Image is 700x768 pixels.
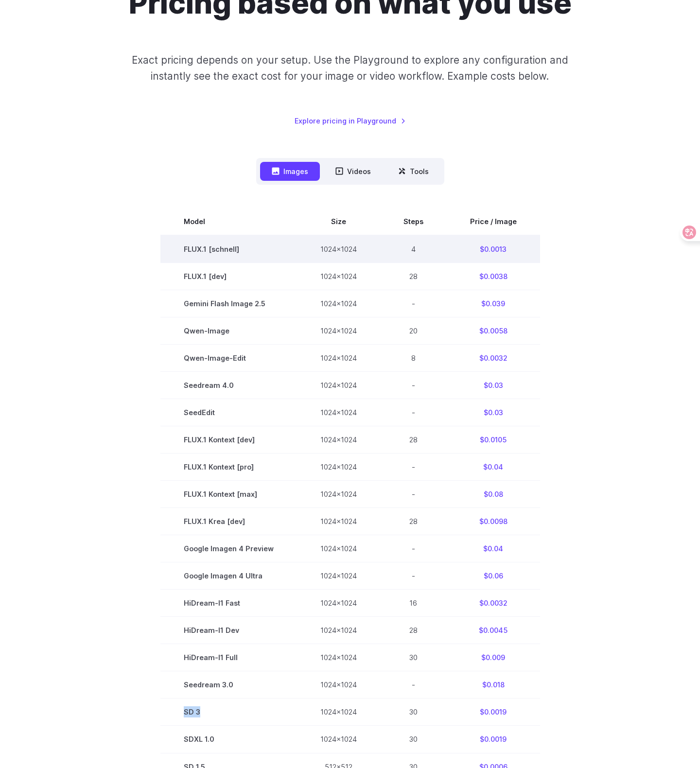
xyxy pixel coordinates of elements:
td: 1024x1024 [297,644,380,671]
td: $0.03 [447,399,540,426]
td: 16 [380,590,447,617]
th: Steps [380,208,447,235]
td: $0.009 [447,644,540,671]
td: 1024x1024 [297,481,380,508]
button: Videos [324,162,383,181]
td: $0.08 [447,481,540,508]
td: $0.0058 [447,317,540,344]
td: 8 [380,344,447,371]
td: 1024x1024 [297,726,380,753]
td: - [380,454,447,481]
td: $0.039 [447,290,540,317]
td: 20 [380,317,447,344]
p: Exact pricing depends on your setup. Use the Playground to explore any configuration and instantl... [113,52,587,85]
td: $0.04 [447,535,540,562]
a: Explore pricing in Playground [295,115,406,126]
td: 1024x1024 [297,698,380,726]
td: - [380,290,447,317]
td: FLUX.1 Kontext [dev] [160,426,297,453]
td: 1024x1024 [297,344,380,371]
td: Qwen-Image-Edit [160,344,297,371]
td: $0.0105 [447,426,540,453]
td: Seedream 3.0 [160,671,297,698]
td: 1024x1024 [297,562,380,590]
td: - [380,371,447,399]
td: - [380,535,447,562]
td: 1024x1024 [297,399,380,426]
td: $0.0045 [447,617,540,644]
td: SD 3 [160,698,297,726]
td: - [380,671,447,698]
td: 28 [380,262,447,290]
td: $0.0032 [447,344,540,371]
td: 1024x1024 [297,508,380,535]
td: HiDream-I1 Fast [160,590,297,617]
td: SDXL 1.0 [160,726,297,753]
td: $0.0013 [447,235,540,263]
td: 30 [380,644,447,671]
td: $0.0098 [447,508,540,535]
td: 1024x1024 [297,317,380,344]
td: SeedEdit [160,399,297,426]
td: 1024x1024 [297,617,380,644]
td: FLUX.1 Kontext [max] [160,481,297,508]
td: $0.0019 [447,698,540,726]
td: FLUX.1 Krea [dev] [160,508,297,535]
td: 4 [380,235,447,263]
td: $0.0038 [447,262,540,290]
th: Price / Image [447,208,540,235]
td: $0.0032 [447,590,540,617]
span: Gemini Flash Image 2.5 [184,298,274,309]
td: 1024x1024 [297,426,380,453]
td: $0.03 [447,371,540,399]
td: $0.018 [447,671,540,698]
td: $0.06 [447,562,540,590]
td: 1024x1024 [297,235,380,263]
td: 1024x1024 [297,371,380,399]
td: FLUX.1 Kontext [pro] [160,454,297,481]
td: - [380,399,447,426]
td: Google Imagen 4 Preview [160,535,297,562]
td: - [380,481,447,508]
td: 28 [380,508,447,535]
td: 1024x1024 [297,290,380,317]
td: 1024x1024 [297,535,380,562]
td: $0.0019 [447,726,540,753]
td: 30 [380,726,447,753]
td: 28 [380,426,447,453]
td: HiDream-I1 Dev [160,617,297,644]
td: Google Imagen 4 Ultra [160,562,297,590]
td: HiDream-I1 Full [160,644,297,671]
th: Size [297,208,380,235]
td: Qwen-Image [160,317,297,344]
td: 28 [380,617,447,644]
td: FLUX.1 [schnell] [160,235,297,263]
td: - [380,562,447,590]
button: Images [260,162,320,181]
td: 1024x1024 [297,671,380,698]
td: $0.04 [447,454,540,481]
th: Model [160,208,297,235]
td: 1024x1024 [297,454,380,481]
td: FLUX.1 [dev] [160,262,297,290]
td: Seedream 4.0 [160,371,297,399]
button: Tools [386,162,440,181]
td: 1024x1024 [297,590,380,617]
td: 30 [380,698,447,726]
td: 1024x1024 [297,262,380,290]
